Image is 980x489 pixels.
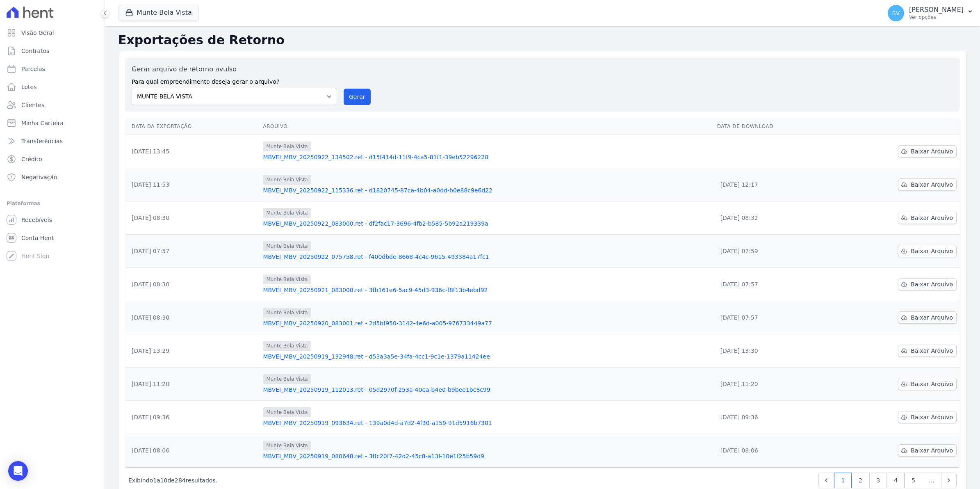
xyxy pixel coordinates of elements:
[869,473,887,488] a: 3
[3,97,101,113] a: Clientes
[263,407,311,417] span: Munte Bela Vista
[125,268,260,301] td: [DATE] 08:30
[911,313,953,322] span: Baixar Arquivo
[714,201,835,235] td: [DATE] 08:32
[263,253,710,261] a: MBVEI_MBV_20250922_075758.ret - f400dbde-8668-4c4c-9615-493384a17fc1
[128,476,217,484] p: Exibindo a de resultados.
[714,235,835,268] td: [DATE] 07:59
[263,208,311,218] span: Munte Bela Vista
[263,352,710,361] a: MBVEI_MBV_20250919_132948.ret - d53a3a5e-34fa-4cc1-9c1e-1379a11424ee
[911,247,953,255] span: Baixar Arquivo
[125,235,260,268] td: [DATE] 07:57
[118,33,967,48] h2: Exportações de Retorno
[898,245,957,257] a: Baixar Arquivo
[3,25,101,41] a: Visão Geral
[714,168,835,201] td: [DATE] 12:17
[125,334,260,368] td: [DATE] 13:29
[21,119,64,127] span: Minha Carteira
[175,477,186,484] span: 284
[898,444,957,457] a: Baixar Arquivo
[344,89,371,105] button: Gerar
[263,175,311,185] span: Munte Bela Vista
[898,378,957,390] a: Baixar Arquivo
[3,151,101,167] a: Crédito
[714,118,835,135] th: Data de Download
[21,173,57,181] span: Negativação
[125,135,260,168] td: [DATE] 13:45
[263,241,311,251] span: Munte Bela Vista
[714,268,835,301] td: [DATE] 07:57
[125,368,260,401] td: [DATE] 11:20
[898,345,957,357] a: Baixar Arquivo
[7,199,98,208] div: Plataformas
[3,133,101,149] a: Transferências
[125,118,260,135] th: Data da Exportação
[263,153,710,161] a: MBVEI_MBV_20250922_134502.ret - d15f414d-11f9-4ca5-81f1-39eb52296228
[892,10,900,16] span: SV
[714,434,835,467] td: [DATE] 08:06
[714,368,835,401] td: [DATE] 11:20
[125,434,260,467] td: [DATE] 08:06
[263,319,710,327] a: MBVEI_MBV_20250920_083001.ret - 2d5bf950-3142-4e6d-a005-976733449a77
[898,411,957,423] a: Baixar Arquivo
[3,212,101,228] a: Recebíveis
[21,101,44,109] span: Clientes
[911,347,953,355] span: Baixar Arquivo
[909,14,964,21] p: Ver opções
[922,473,941,488] span: …
[3,230,101,246] a: Conta Hent
[911,147,953,155] span: Baixar Arquivo
[263,286,710,294] a: MBVEI_MBV_20250921_083000.ret - 3fb161e6-5ac9-45d3-936c-f8f13b4ebd92
[132,64,337,74] label: Gerar arquivo de retorno avulso
[714,334,835,368] td: [DATE] 13:30
[818,473,834,488] a: Previous
[898,278,957,290] a: Baixar Arquivo
[898,178,957,191] a: Baixar Arquivo
[898,311,957,324] a: Baixar Arquivo
[125,301,260,334] td: [DATE] 08:30
[263,374,311,384] span: Munte Bela Vista
[911,446,953,455] span: Baixar Arquivo
[941,473,957,488] a: Next
[132,74,337,86] label: Para qual empreendimento deseja gerar o arquivo?
[911,413,953,421] span: Baixar Arquivo
[911,214,953,222] span: Baixar Arquivo
[21,65,45,73] span: Parcelas
[887,473,905,488] a: 4
[263,386,710,394] a: MBVEI_MBV_20250919_112013.ret - 05d2970f-253a-40ea-b4e0-b9bee1bc8c99
[160,477,168,484] span: 10
[3,79,101,95] a: Lotes
[911,181,953,189] span: Baixar Arquivo
[263,308,311,318] span: Munte Bela Vista
[898,145,957,158] a: Baixar Arquivo
[714,301,835,334] td: [DATE] 07:57
[263,341,311,351] span: Munte Bela Vista
[911,380,953,388] span: Baixar Arquivo
[263,419,710,427] a: MBVEI_MBV_20250919_093634.ret - 139a0d4d-a7d2-4f30-a159-91d5916b7301
[125,201,260,235] td: [DATE] 08:30
[260,118,713,135] th: Arquivo
[852,473,869,488] a: 2
[21,155,42,163] span: Crédito
[3,169,101,185] a: Negativação
[3,61,101,77] a: Parcelas
[898,212,957,224] a: Baixar Arquivo
[834,473,852,488] a: 1
[263,142,311,151] span: Munte Bela Vista
[125,401,260,434] td: [DATE] 09:36
[714,401,835,434] td: [DATE] 09:36
[881,2,980,25] button: SV [PERSON_NAME] Ver opções
[21,234,54,242] span: Conta Hent
[263,274,311,284] span: Munte Bela Vista
[911,280,953,288] span: Baixar Arquivo
[3,43,101,59] a: Contratos
[21,216,52,224] span: Recebíveis
[3,115,101,131] a: Minha Carteira
[909,6,964,14] p: [PERSON_NAME]
[905,473,922,488] a: 5
[263,441,311,450] span: Munte Bela Vista
[21,29,54,37] span: Visão Geral
[263,186,710,194] a: MBVEI_MBV_20250922_115336.ret - d1820745-87ca-4b04-a0dd-b0e88c9e6d22
[21,83,37,91] span: Lotes
[125,168,260,201] td: [DATE] 11:53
